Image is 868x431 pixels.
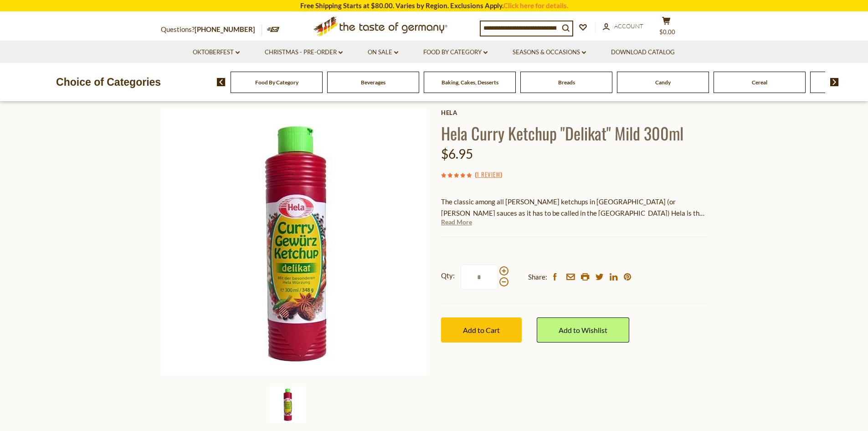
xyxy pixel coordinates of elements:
[255,79,298,86] a: Food By Category
[441,218,472,227] a: Read More
[503,1,568,10] a: Click here for details.
[361,79,385,86] a: Beverages
[558,79,575,86] a: Breads
[475,170,502,179] span: ( )
[195,25,255,33] a: [PHONE_NUMBER]
[461,265,498,290] input: Qty:
[830,78,839,86] img: next arrow
[603,21,643,31] a: Account
[368,47,398,57] a: On Sale
[653,16,680,39] button: $0.00
[752,79,767,86] a: Cereal
[537,317,629,343] a: Add to Wishlist
[442,79,498,86] a: Baking, Cakes, Desserts
[441,270,455,281] strong: Qty:
[441,317,522,343] button: Add to Cart
[463,326,500,334] span: Add to Cart
[161,24,262,36] p: Questions?
[659,28,675,36] span: $0.00
[611,47,675,57] a: Download Catalog
[193,47,240,57] a: Oktoberfest
[528,271,547,283] span: Share:
[441,196,708,219] p: The classic among all [PERSON_NAME] ketchups in [GEOGRAPHIC_DATA] (or [PERSON_NAME] sauces as it ...
[269,386,306,423] img: Hela Curry Gewurz Ketchup Delikat
[477,170,500,180] a: 1 Review
[441,123,708,143] h1: Hela Curry Ketchup "Delikat" Mild 300ml
[614,22,643,30] span: Account
[423,47,488,57] a: Food By Category
[161,109,427,376] img: Hela Curry Gewurz Ketchup Delikat
[265,47,343,57] a: Christmas - PRE-ORDER
[441,109,708,116] a: Hela
[655,79,671,86] a: Candy
[441,146,473,161] span: $6.95
[217,78,226,86] img: previous arrow
[513,47,586,57] a: Seasons & Occasions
